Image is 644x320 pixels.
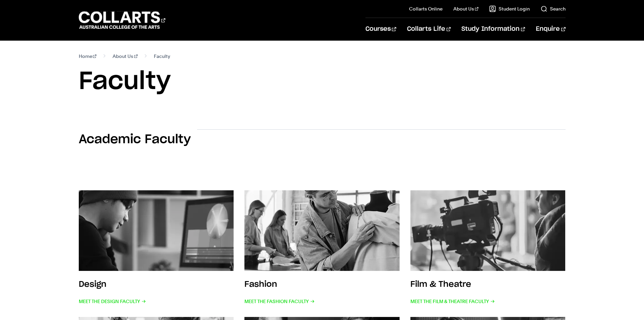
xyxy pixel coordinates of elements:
[79,297,146,306] span: Meet the Design Faculty
[410,297,495,306] span: Meet the Film & Theatre Faculty
[79,51,97,61] a: Home
[244,297,315,306] span: Meet the Fashion Faculty
[453,5,478,12] a: About Us
[407,18,451,40] a: Collarts Life
[461,18,525,40] a: Study Information
[244,190,400,306] a: Fashion Meet the Fashion Faculty
[244,280,277,289] h3: Fashion
[113,51,138,61] a: About Us
[536,18,565,40] a: Enquire
[409,5,443,12] a: Collarts Online
[79,66,566,97] h1: Faculty
[79,132,191,147] h2: Academic Faculty
[79,190,234,306] a: Design Meet the Design Faculty
[79,280,106,289] h3: Design
[489,5,530,12] a: Student Login
[79,10,165,30] div: Go to homepage
[541,5,566,12] a: Search
[410,280,471,289] h3: Film & Theatre
[410,190,566,306] a: Film & Theatre Meet the Film & Theatre Faculty
[154,51,170,61] span: Faculty
[365,18,396,40] a: Courses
